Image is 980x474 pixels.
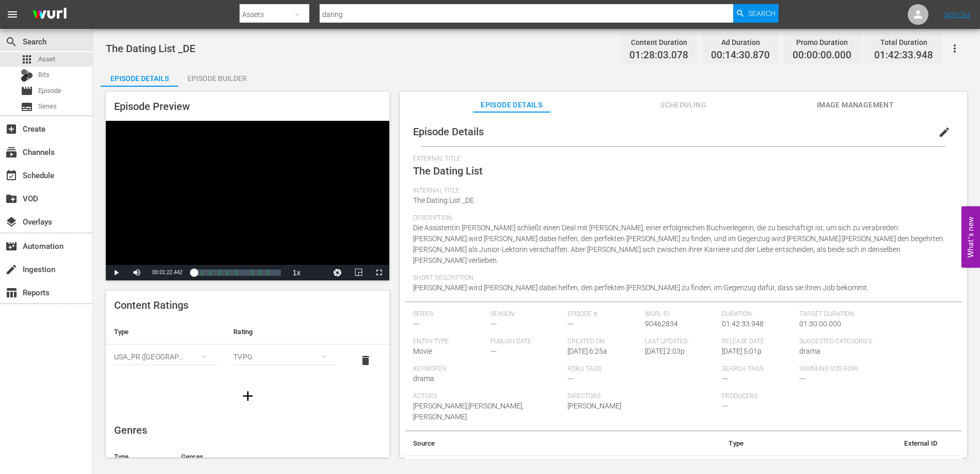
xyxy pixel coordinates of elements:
span: Suggested Categories: [799,338,949,346]
span: [PERSON_NAME] [567,402,621,410]
span: Samsung VOD Row: [799,365,871,373]
a: Sign Out [943,10,970,19]
span: Last Updated: [645,338,717,346]
span: --- [491,320,497,328]
span: 01:42:33.948 [722,320,764,328]
div: Progress Bar [193,270,281,276]
span: --- [491,347,497,355]
span: Actors [413,392,562,401]
span: --- [567,374,574,383]
div: USA_PR ([GEOGRAPHIC_DATA] ([GEOGRAPHIC_DATA])) [114,342,217,371]
span: Created On: [567,338,639,346]
span: 01:30:00.000 [799,320,841,328]
span: Directors [567,392,717,401]
span: Internal Title [413,187,949,195]
span: --- [567,320,574,328]
span: Release Date: [722,338,794,346]
span: Keywords: [413,365,562,373]
div: Content Duration [629,35,688,50]
span: Channels [5,146,18,159]
span: Duration: [722,310,794,319]
span: The Dating List _DE [413,196,474,204]
span: Search Tags: [722,365,794,373]
span: Schedule [5,169,18,182]
span: Producers [722,392,871,401]
div: Episode Details [101,66,178,91]
span: Content Ratings [114,299,188,311]
img: ans4CAIJ8jUAAAAAAAAAAAAAAAAAAAAAAAAgQb4GAAAAAAAAAAAAAAAAAAAAAAAAJMjXAAAAAAAAAAAAAAAAAAAAAAAAgAT5G... [25,3,74,27]
span: Asset [21,53,33,66]
button: edit [932,120,957,145]
span: Target Duration: [799,310,949,319]
button: Fullscreen [369,265,389,280]
span: Episode Preview [114,100,190,113]
span: Search [5,36,18,48]
span: 00:14:30.870 [711,50,770,61]
span: Search [748,4,776,23]
span: Series: [413,310,485,319]
span: --- [799,374,805,383]
span: Series [21,101,33,113]
span: Die Assistentin [PERSON_NAME] schließt einen Deal mit [PERSON_NAME], einer erfolgreichen Buchverl... [413,224,943,264]
span: --- [722,402,728,410]
span: 01:42:33.948 [874,50,933,61]
span: 01:28:03.078 [629,50,688,61]
button: Search [733,4,779,23]
div: Video Player [106,121,389,280]
th: External ID [752,431,945,456]
button: Picture-in-Picture [348,265,369,280]
span: Image Management [817,99,894,112]
span: movie_filter [5,240,18,252]
span: Description [413,214,949,223]
span: The Dating List [413,165,483,177]
span: Movie [413,347,432,355]
span: drama [799,347,820,355]
th: Rating [225,320,344,344]
span: --- [722,374,728,383]
span: Entry Type: [413,338,485,346]
span: Season: [491,310,562,319]
span: menu [6,8,19,21]
span: edit [938,126,951,138]
div: Promo Duration [793,35,851,50]
span: Episode [21,85,33,97]
button: Open Feedback Widget [961,207,980,268]
button: Playback Rate [286,265,307,280]
span: Series [38,101,57,112]
span: Reports [5,287,18,299]
span: [DATE] 6:25a [567,347,607,355]
span: Create [5,123,18,135]
th: Type [644,431,752,456]
span: Scheduling [645,99,722,112]
div: Episode Builder [178,66,256,91]
div: Total Duration [874,35,933,50]
span: Episode #: [567,310,639,319]
span: Episode Details [413,125,484,138]
span: --- [413,320,419,328]
span: create [5,263,18,276]
span: 00:01:22.442 [152,270,182,275]
span: The Dating List _DE [106,42,195,55]
span: Asset [38,54,55,65]
table: simple table [106,320,389,376]
button: Mute [127,265,147,280]
span: Episode Details [473,99,550,112]
button: delete [353,348,378,373]
span: 00:00:00.000 [793,50,851,61]
span: [DATE] 2:03p [645,347,685,355]
span: Roku Tags: [567,365,717,373]
span: [PERSON_NAME],[PERSON_NAME],[PERSON_NAME] [413,402,524,421]
th: Genres [173,445,357,469]
button: Episode Details [101,66,178,87]
div: TVPG [233,342,336,371]
th: Source [405,431,644,456]
th: Type [106,445,173,469]
th: Type [106,320,225,344]
span: Genres [114,424,147,436]
button: Play [106,265,127,280]
div: Bits [21,69,33,82]
span: Bits [38,70,50,80]
span: External Title [413,155,949,163]
span: [PERSON_NAME] wird [PERSON_NAME] dabei helfen, den perfekten [PERSON_NAME] zu finden, im Gegenzug... [413,283,868,292]
span: 90462834 [645,320,678,328]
